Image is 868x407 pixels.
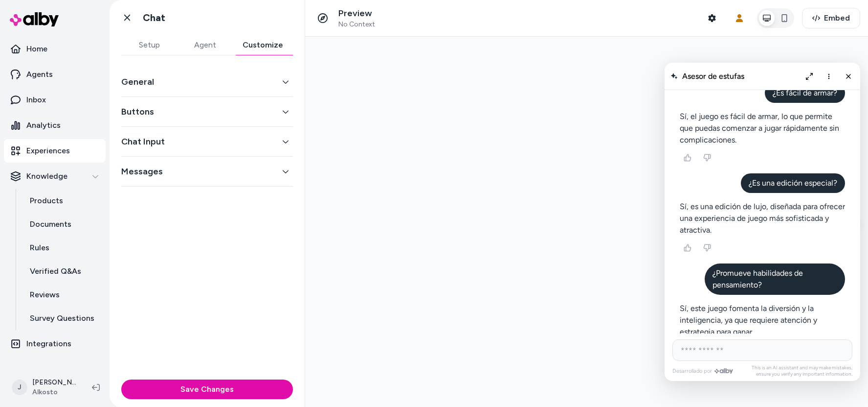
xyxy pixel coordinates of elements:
button: Knowledge [4,165,106,188]
a: Agents [4,63,106,86]
button: Save Changes [121,380,293,399]
span: Embed [824,12,850,24]
p: Verified Q&As [30,265,81,277]
a: Documents [20,213,106,236]
a: Rules [20,236,106,260]
p: Rules [30,242,49,254]
h1: Chat [143,12,165,24]
button: Customize [233,35,293,55]
p: Preview [338,8,375,19]
button: General [121,75,293,89]
a: Inbox [4,88,106,112]
p: Documents [30,218,71,230]
p: Survey Questions [30,312,94,324]
p: Knowledge [26,170,67,182]
a: Verified Q&As [20,260,106,283]
button: Messages [121,165,293,178]
p: Home [26,43,47,55]
span: J [12,380,27,395]
a: Integrations [4,332,106,356]
span: No Context [338,20,375,29]
button: Setup [121,35,177,55]
img: alby Logo [10,12,59,26]
a: Experiences [4,139,106,163]
a: Products [20,189,106,213]
button: J[PERSON_NAME]Alkosto [6,372,84,403]
button: Embed [802,8,860,28]
a: Analytics [4,114,106,137]
button: Agent [177,35,233,55]
p: Agents [26,69,53,80]
p: Inbox [26,94,46,106]
p: [PERSON_NAME] [32,378,76,387]
p: Reviews [30,289,60,301]
p: Experiences [26,145,70,157]
button: Chat Input [121,135,293,148]
a: Reviews [20,283,106,307]
p: Analytics [26,120,61,131]
p: Products [30,195,63,207]
p: Integrations [26,338,71,350]
button: Buttons [121,105,293,119]
a: Survey Questions [20,307,106,330]
span: Alkosto [32,387,76,397]
a: Home [4,37,106,61]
